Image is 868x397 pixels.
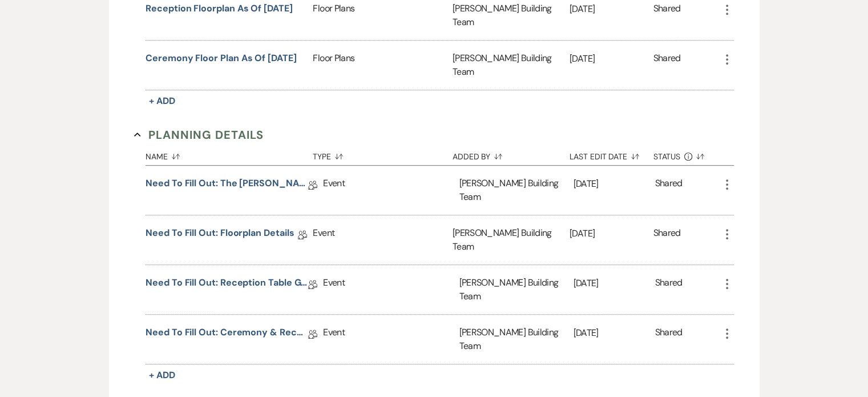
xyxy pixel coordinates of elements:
button: + Add [146,367,179,383]
div: Shared [655,326,682,353]
button: Planning Details [134,126,264,143]
div: Shared [655,276,682,303]
span: + Add [149,95,175,107]
div: Event [323,315,459,364]
a: Need to Fill Out: Reception Table Guest Count [146,276,308,294]
p: [DATE] [574,326,655,340]
span: Status [653,153,681,161]
a: Need to Fill Out: The [PERSON_NAME] Building Planning Document [146,177,308,194]
div: Event [313,215,452,264]
div: Shared [653,226,681,254]
div: Floor Plans [313,41,452,90]
button: Name [146,143,313,165]
button: Type [313,143,452,165]
button: + Add [146,93,179,109]
button: Last Edit Date [570,143,653,165]
p: [DATE] [570,2,653,17]
button: Status [653,143,720,165]
div: [PERSON_NAME] Building Team [459,166,573,215]
a: Need to Fill Out: Floorplan Details [146,226,294,244]
div: Event [323,166,459,215]
div: Shared [653,2,681,29]
div: [PERSON_NAME] Building Team [453,215,570,264]
p: [DATE] [570,226,653,241]
p: [DATE] [570,51,653,66]
button: Added By [453,143,570,165]
p: [DATE] [574,177,655,191]
button: Ceremony Floor plan as of [DATE] [146,51,296,65]
div: Event [323,265,459,314]
p: [DATE] [574,276,655,291]
span: + Add [149,369,175,381]
button: Reception Floorplan as of [DATE] [146,2,292,15]
a: Need to Fill Out: Ceremony & Reception Details [146,326,308,343]
div: Shared [655,177,682,204]
div: [PERSON_NAME] Building Team [459,315,573,364]
div: Shared [653,51,681,79]
div: [PERSON_NAME] Building Team [459,265,573,314]
div: [PERSON_NAME] Building Team [453,41,570,90]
